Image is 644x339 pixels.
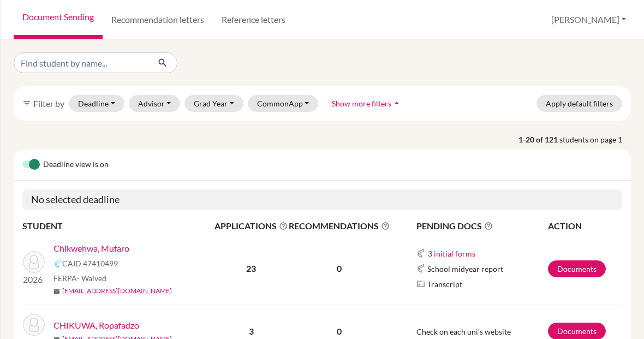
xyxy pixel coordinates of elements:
[43,158,109,171] span: Deadline view is on
[427,263,503,275] span: School midyear report
[62,286,172,296] a: [EMAIL_ADDRESS][DOMAIN_NAME]
[22,189,622,210] h5: No selected deadline
[53,259,62,268] img: Common App logo
[249,326,254,336] b: 3
[391,98,402,109] i: arrow_drop_up
[427,247,476,260] button: 3 initial forms
[23,314,45,336] img: CHIKUWA, Ropafadzo
[416,279,425,288] img: Parchments logo
[23,251,45,273] img: Chikwehwa, Mufaro
[289,325,390,338] p: 0
[53,272,106,284] span: FERPA
[248,95,319,112] button: CommonApp
[548,260,606,277] a: Documents
[53,242,129,255] a: Chikwehwa, Mufaro
[14,52,149,73] input: Find student by name...
[416,219,546,233] span: PENDING DOCS
[129,95,181,112] button: Advisor
[69,95,124,112] button: Deadline
[427,278,462,290] span: Transcript
[323,95,412,112] button: Show more filtersarrow_drop_up
[518,134,559,145] strong: 1-20 of 121
[547,219,622,233] th: ACTION
[559,134,631,145] span: students on page 1
[184,95,243,112] button: Grad Year
[53,288,60,295] span: mail
[416,264,425,273] img: Common App logo
[246,263,256,273] b: 23
[214,219,288,233] span: APPLICATIONS
[77,273,106,283] span: - Waived
[53,319,139,332] a: CHIKUWA, Ropafadzo
[416,327,511,336] span: Check on each uni's website
[23,273,45,286] p: 2026
[416,249,425,258] img: Common App logo
[33,98,64,109] span: Filter by
[546,9,631,30] button: [PERSON_NAME]
[536,95,622,112] button: Apply default filters
[22,219,214,233] th: STUDENT
[332,99,391,108] span: Show more filters
[62,258,118,269] span: CAID 47410499
[22,99,31,108] i: filter_list
[289,262,390,275] p: 0
[289,219,390,233] span: RECOMMENDATIONS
